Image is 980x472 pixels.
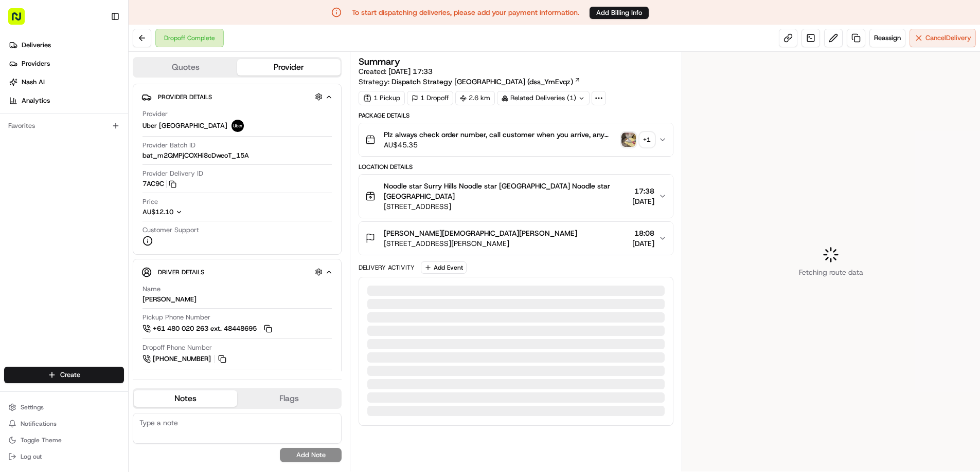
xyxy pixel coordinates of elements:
span: Reassign [874,33,901,43]
span: Cancel Delivery [925,33,971,43]
a: Deliveries [4,37,128,53]
button: Quotes [134,59,237,75]
a: Nash AI [4,74,128,90]
span: Uber [GEOGRAPHIC_DATA] [142,121,227,130]
a: Providers [4,55,128,72]
h3: Summary [359,57,400,66]
span: Pickup Phone Number [142,313,210,322]
span: AU$45.35 [384,140,617,150]
span: [PHONE_NUMBER] [153,354,211,364]
a: [PHONE_NUMBER] [142,353,228,365]
button: Flags [237,390,341,407]
img: photo_proof_of_pickup image [621,133,636,147]
button: Provider Details [141,88,333,105]
div: Package Details [359,111,673,120]
span: [DATE] [632,238,654,249]
span: Fetching route data [799,267,863,277]
button: Settings [4,400,124,414]
button: photo_proof_of_pickup image+1 [621,133,654,147]
img: uber-new-logo.jpeg [231,120,244,132]
button: Noodle star Surry Hills Noodle star [GEOGRAPHIC_DATA] Noodle star [GEOGRAPHIC_DATA][STREET_ADDRES... [359,175,672,218]
span: Notifications [21,420,57,428]
span: [PERSON_NAME][DEMOGRAPHIC_DATA][PERSON_NAME] [384,228,577,238]
span: 18:08 [632,228,654,238]
span: [STREET_ADDRESS] [384,201,628,212]
span: [DATE] 17:33 [388,67,433,76]
div: + 1 [640,133,654,147]
button: Create [4,367,124,383]
div: 2.6 km [455,91,495,105]
span: Log out [21,452,42,461]
button: Provider [237,59,341,75]
div: Favorites [4,118,124,134]
span: Provider [142,109,168,119]
button: Add Event [421,261,467,274]
span: AU$12.10 [142,207,173,216]
span: Toggle Theme [21,436,62,444]
span: Provider Details [158,93,212,101]
div: Location Details [359,163,673,171]
button: Driver Details [141,263,333,280]
span: Customer Support [142,225,199,235]
span: Dropoff Phone Number [142,343,212,352]
button: AU$12.10 [142,207,233,217]
span: Dispatch Strategy [GEOGRAPHIC_DATA] (dss_YmEvqz) [391,77,573,87]
button: Reassign [869,29,905,47]
button: Log out [4,449,124,464]
span: Noodle star Surry Hills Noodle star [GEOGRAPHIC_DATA] Noodle star [GEOGRAPHIC_DATA] [384,181,628,201]
span: [DATE] [632,196,654,206]
p: To start dispatching deliveries, please add your payment information. [352,7,579,17]
button: Notifications [4,417,124,431]
span: [STREET_ADDRESS][PERSON_NAME] [384,238,577,249]
span: Analytics [22,96,50,105]
span: +61 480 020 263 ext. 48448695 [153,324,257,333]
span: Providers [22,59,50,68]
span: Provider Delivery ID [142,169,203,178]
button: Toggle Theme [4,433,124,447]
button: [PERSON_NAME][DEMOGRAPHIC_DATA][PERSON_NAME][STREET_ADDRESS][PERSON_NAME]18:08[DATE] [359,222,672,255]
button: 7AC9C [142,179,176,188]
span: Create [60,370,80,380]
span: bat_m2QMPjCOXHi8cDweoT_15A [142,151,249,160]
span: Deliveries [22,41,51,50]
span: Created: [359,66,433,77]
button: Plz always check order number, call customer when you arrive, any delivery issues, Contact WhatsA... [359,123,672,156]
span: Price [142,197,158,206]
div: 1 Dropoff [407,91,453,105]
a: Analytics [4,92,128,109]
button: CancelDelivery [910,29,976,47]
div: 1 Pickup [359,91,405,105]
span: Plz always check order number, call customer when you arrive, any delivery issues, Contact WhatsA... [384,129,617,140]
span: Driver Details [158,268,204,276]
div: Strategy: [359,77,581,87]
span: Nash AI [22,78,45,87]
button: Notes [134,390,237,407]
span: Provider Batch ID [142,141,195,150]
button: Add Billing Info [590,7,649,19]
a: +61 480 020 263 ext. 48448695 [142,323,274,334]
span: Name [142,285,161,294]
span: 17:38 [632,186,654,196]
div: Delivery Activity [359,263,415,272]
span: Settings [21,403,44,411]
div: [PERSON_NAME] [142,295,197,304]
div: Related Deliveries (1) [497,91,590,105]
a: Dispatch Strategy [GEOGRAPHIC_DATA] (dss_YmEvqz) [391,77,581,87]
